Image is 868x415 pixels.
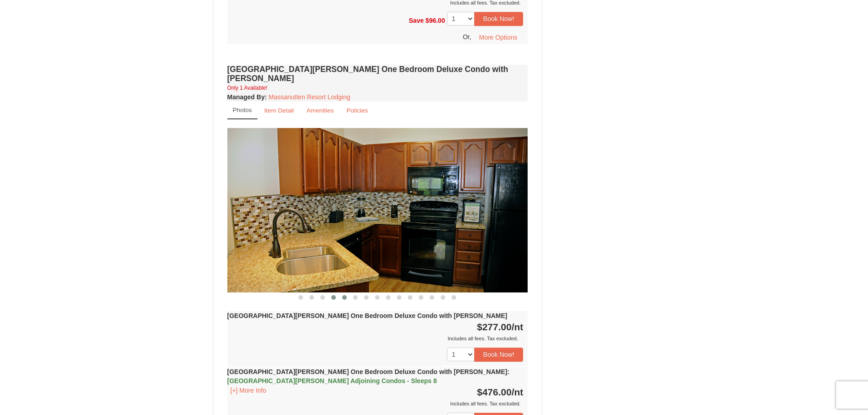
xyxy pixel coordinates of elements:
div: Includes all fees. Tax excluded. [227,399,524,408]
a: Amenities [301,102,340,119]
span: Managed By [227,93,265,101]
strong: [GEOGRAPHIC_DATA][PERSON_NAME] One Bedroom Deluxe Condo with [PERSON_NAME] [227,312,508,319]
span: Or, [463,33,472,40]
img: 18876286-125-36498e4b.jpg [227,128,528,292]
strong: [GEOGRAPHIC_DATA][PERSON_NAME] One Bedroom Deluxe Condo with [PERSON_NAME] [227,368,509,384]
span: Save [409,17,424,24]
span: /nt [512,322,524,332]
small: Policies [346,107,368,114]
span: /nt [512,387,524,397]
small: Item Detail [264,107,294,114]
small: Photos [233,107,252,113]
h4: [GEOGRAPHIC_DATA][PERSON_NAME] One Bedroom Deluxe Condo with [PERSON_NAME] [227,65,528,83]
strong: : [227,93,267,101]
span: [GEOGRAPHIC_DATA][PERSON_NAME] Adjoining Condos - Sleeps 8 [227,377,437,384]
span: $476.00 [477,387,512,397]
button: Book Now! [474,12,524,26]
a: Item Detail [258,102,300,119]
small: Amenities [307,107,334,114]
button: [+] More Info [227,385,270,395]
a: Massanutten Resort Lodging [269,93,350,101]
a: Photos [227,102,257,119]
small: Only 1 Available! [227,85,267,91]
button: More Options [473,31,523,44]
div: Includes all fees. Tax excluded. [227,334,524,343]
span: : [507,368,509,375]
button: Book Now! [474,348,524,361]
a: Policies [340,102,374,119]
span: $96.00 [426,17,445,24]
strong: $277.00 [477,322,524,332]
